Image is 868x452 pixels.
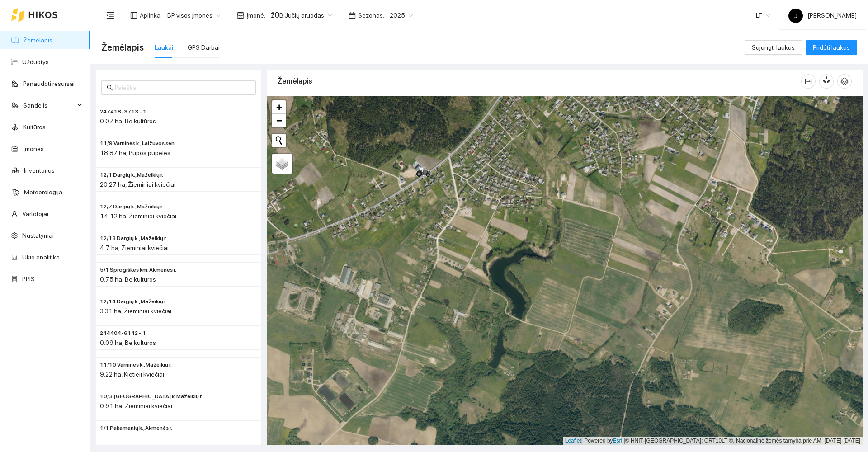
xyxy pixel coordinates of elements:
[23,145,44,152] a: Įmonės
[788,12,857,19] span: [PERSON_NAME]
[100,234,167,243] span: 12/13 Dargių k., Mažeikių r.
[100,212,176,220] span: 14.12 ha, Žieminiai kviečiai
[745,44,802,51] a: Sujungti laukus
[794,9,797,23] span: J
[167,9,221,22] span: BP visos įmonės
[100,139,176,148] span: 11/9 Varninės k., Laižuvos sen.
[390,9,413,22] span: 2025
[23,96,75,114] span: Sandėlis
[22,210,48,217] a: Vartotojai
[100,108,146,116] span: 247418-3713 - 1
[613,438,623,444] a: Esri
[100,307,171,315] span: 3.31 ha, Žieminiai kviečiai
[22,232,54,239] a: Nustatymai
[100,181,175,188] span: 20.27 ha, Žieminiai kviečiai
[101,6,119,24] button: menu-fold
[100,424,172,433] span: 1/1 Pakamanių k., Akmenės r.
[806,44,857,51] a: Pridėti laukus
[100,402,172,410] span: 0.91 ha, Žieminiai kviečiai
[24,188,62,196] a: Meteorologija
[140,10,162,20] span: Aplinka :
[565,438,581,444] a: Leaflet
[278,68,801,94] div: Žemėlapis
[100,329,146,338] span: 244404-6142 - 1
[107,85,113,91] span: search
[563,437,863,445] div: | Powered by © HNIT-[GEOGRAPHIC_DATA]; ORT10LT ©, Nacionalinė žemės tarnyba prie AM, [DATE]-[DATE]
[358,10,384,20] span: Sezonas :
[23,37,52,44] a: Žemėlapis
[756,9,770,22] span: LT
[272,100,286,114] a: Zoom in
[246,10,265,20] span: Įmonė :
[23,123,46,131] a: Kultūros
[100,202,163,211] span: 12/7 Dargių k., Mažeikių r.
[115,83,250,93] input: Paieška
[752,42,795,52] span: Sujungti laukus
[22,275,35,282] a: PPIS
[100,297,167,306] span: 12/14 Dargių k., Mažeikių r.
[100,276,156,283] span: 0.75 ha, Be kultūros
[813,42,850,52] span: Pridėti laukus
[624,438,625,444] span: |
[130,12,137,19] span: layout
[100,266,176,274] span: 5/1 Sprogiškės km. Akmenės r.
[106,11,114,19] span: menu-fold
[22,58,49,66] a: Užduotys
[272,114,286,127] a: Zoom out
[100,171,163,179] span: 12/1 Dargių k., Mažeikių r.
[276,101,282,113] span: +
[100,392,203,401] span: 10/3 Kalniškių k. Mažeikių r.
[806,40,857,55] button: Pridėti laukus
[276,115,282,126] span: −
[272,134,286,147] button: Initiate a new search
[272,154,292,174] a: Layers
[100,244,169,251] span: 4.7 ha, Žieminiai kviečiai
[155,42,173,52] div: Laukai
[801,74,816,89] button: column-width
[745,40,802,55] button: Sujungti laukus
[22,254,60,261] a: Ūkio analitika
[101,40,144,55] span: Žemėlapis
[100,361,172,369] span: 11/10 Varninės k., Mažeikių r.
[100,339,156,346] span: 0.09 ha, Be kultūros
[802,78,815,85] span: column-width
[100,371,164,378] span: 9.22 ha, Kietieji kviečiai
[271,9,332,22] span: ŽŪB Jučių aruodas
[23,80,75,87] a: Panaudoti resursai
[188,42,220,52] div: GPS Darbai
[100,118,156,125] span: 0.07 ha, Be kultūros
[100,149,170,156] span: 18.87 ha, Pupos pupelės
[349,12,356,19] span: calendar
[24,167,55,174] a: Inventorius
[237,12,244,19] span: shop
